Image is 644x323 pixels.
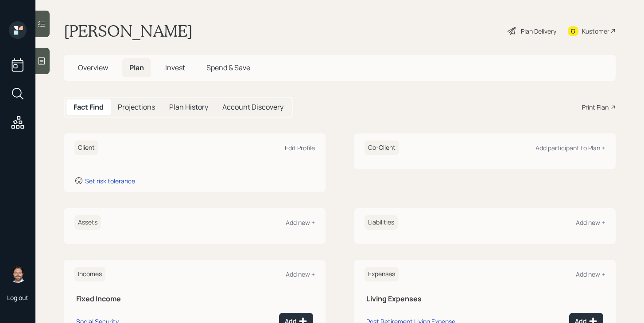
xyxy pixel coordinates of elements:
[285,144,315,152] div: Edit Profile
[165,63,185,72] span: Invest
[365,215,398,230] h6: Liabilities
[521,27,556,36] div: Plan Delivery
[74,267,105,281] h6: Incomes
[85,177,135,185] div: Set risk tolerance
[365,267,399,281] h6: Expenses
[286,270,315,278] div: Add new +
[9,265,27,283] img: michael-russo-headshot.png
[78,63,108,72] span: Overview
[7,293,28,302] div: Log out
[74,103,104,111] h5: Fact Find
[76,295,313,303] h5: Fixed Income
[576,270,605,278] div: Add new +
[169,103,208,111] h5: Plan History
[74,215,101,230] h6: Assets
[206,63,250,72] span: Spend & Save
[582,27,609,36] div: Kustomer
[365,141,399,155] h6: Co-Client
[286,218,315,227] div: Add new +
[129,63,144,72] span: Plan
[535,144,605,152] div: Add participant to Plan +
[576,218,605,227] div: Add new +
[74,141,98,155] h6: Client
[118,103,155,111] h5: Projections
[582,103,609,112] div: Print Plan
[222,103,283,111] h5: Account Discovery
[366,295,603,303] h5: Living Expenses
[64,21,193,41] h1: [PERSON_NAME]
